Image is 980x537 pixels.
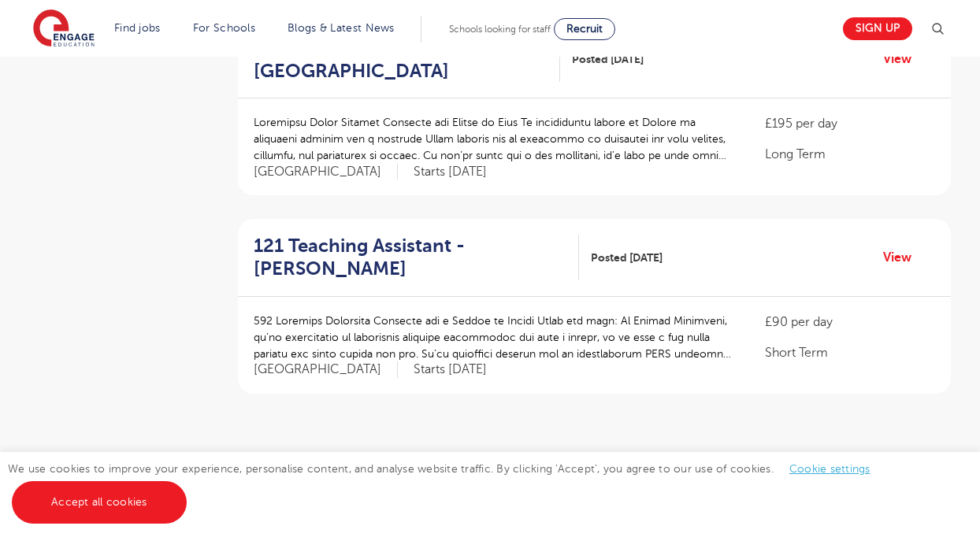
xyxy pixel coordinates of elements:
[254,164,398,180] span: [GEOGRAPHIC_DATA]
[33,9,95,49] img: Engage Education
[288,22,395,34] a: Blogs & Latest News
[254,114,733,164] p: Loremipsu Dolor Sitamet Consecte adi Elitse do Eius Te incididuntu labore et Dolore ma aliquaeni ...
[193,22,255,34] a: For Schools
[254,37,548,83] h2: Maths Teacher - [GEOGRAPHIC_DATA]
[883,247,923,268] a: View
[765,313,935,331] p: £90 per day
[554,18,615,40] a: Recruit
[254,235,579,280] a: 121 Teaching Assistant - [PERSON_NAME]
[765,343,935,362] p: Short Term
[254,361,398,378] span: [GEOGRAPHIC_DATA]
[254,235,566,280] h2: 121 Teaching Assistant - [PERSON_NAME]
[566,23,603,35] span: Recruit
[449,24,551,35] span: Schools looking for staff
[572,51,644,68] span: Posted [DATE]
[254,313,733,362] p: 592 Loremips Dolorsita Consecte adi e Seddoe te Incidi Utlab etd magn: Al Enimad Minimveni, qu’no...
[414,164,487,180] p: Starts [DATE]
[789,463,870,475] a: Cookie settings
[114,22,161,34] a: Find jobs
[765,114,935,133] p: £195 per day
[12,481,187,524] a: Accept all cookies
[591,250,663,266] span: Posted [DATE]
[765,145,935,164] p: Long Term
[254,37,560,83] a: Maths Teacher - [GEOGRAPHIC_DATA]
[883,49,923,69] a: View
[8,463,886,508] span: We use cookies to improve your experience, personalise content, and analyse website traffic. By c...
[843,17,912,40] a: Sign up
[414,361,487,378] p: Starts [DATE]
